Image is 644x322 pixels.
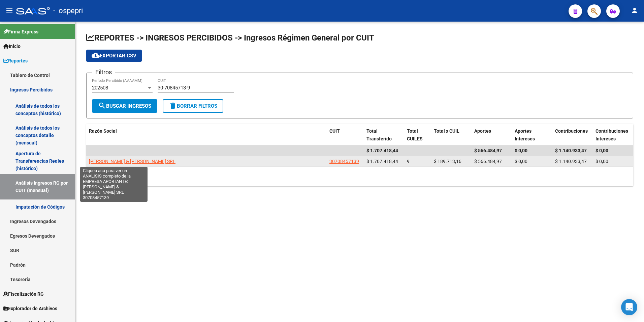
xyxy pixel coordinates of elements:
span: 9 [407,159,410,164]
span: Razón Social [89,128,117,134]
button: Buscar Ingresos [92,99,157,113]
span: 30708457139 [329,159,359,164]
datatable-header-cell: Total CUILES [404,124,431,146]
span: CUIT [329,128,340,134]
span: Reportes [3,57,28,64]
span: Fiscalización RG [3,290,44,298]
span: $ 0,00 [595,148,608,153]
span: Contribuciones [555,128,588,134]
h3: Filtros [92,68,115,77]
mat-icon: menu [5,6,13,15]
span: $ 189.713,16 [434,159,461,164]
span: - ospepri [53,3,83,18]
span: Total CUILES [407,128,423,141]
span: Exportar CSV [92,53,136,59]
mat-icon: person [631,6,639,15]
span: REPORTES -> INGRESOS PERCIBIDOS -> Ingresos Régimen General por CUIT [86,33,374,43]
span: $ 0,00 [515,159,527,164]
mat-icon: cloud_download [92,51,100,59]
datatable-header-cell: Razón Social [86,124,327,146]
button: Borrar Filtros [163,99,223,113]
span: Borrar Filtros [169,103,217,109]
span: Contribuciones Intereses [595,128,628,141]
span: $ 1.140.933,47 [555,148,587,153]
span: $ 1.140.933,47 [555,159,587,164]
span: $ 1.707.418,44 [366,148,398,153]
span: Buscar Ingresos [98,103,151,109]
span: $ 0,00 [595,159,608,164]
datatable-header-cell: Aportes [472,124,512,146]
span: Explorador de Archivos [3,305,57,312]
span: Total x CUIL [434,128,459,134]
datatable-header-cell: Contribuciones Intereses [593,124,633,146]
datatable-header-cell: Total x CUIL [431,124,472,146]
mat-icon: delete [169,102,177,110]
datatable-header-cell: CUIT [327,124,364,146]
span: $ 566.484,97 [474,148,502,153]
span: Aportes [474,128,491,134]
span: $ 1.707.418,44 [366,159,398,164]
div: Open Intercom Messenger [621,299,637,315]
span: Firma Express [3,28,38,35]
datatable-header-cell: Total Transferido [364,124,404,146]
span: $ 0,00 [515,148,527,153]
datatable-header-cell: Aportes Intereses [512,124,552,146]
span: $ 566.484,97 [474,159,502,164]
mat-icon: search [98,102,106,110]
span: Inicio [3,43,21,50]
button: Exportar CSV [86,50,142,62]
span: [PERSON_NAME] & [PERSON_NAME] SRL [89,159,175,164]
span: Aportes Intereses [515,128,535,141]
datatable-header-cell: Contribuciones [552,124,593,146]
span: Total Transferido [366,128,392,141]
span: 202508 [92,85,108,91]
